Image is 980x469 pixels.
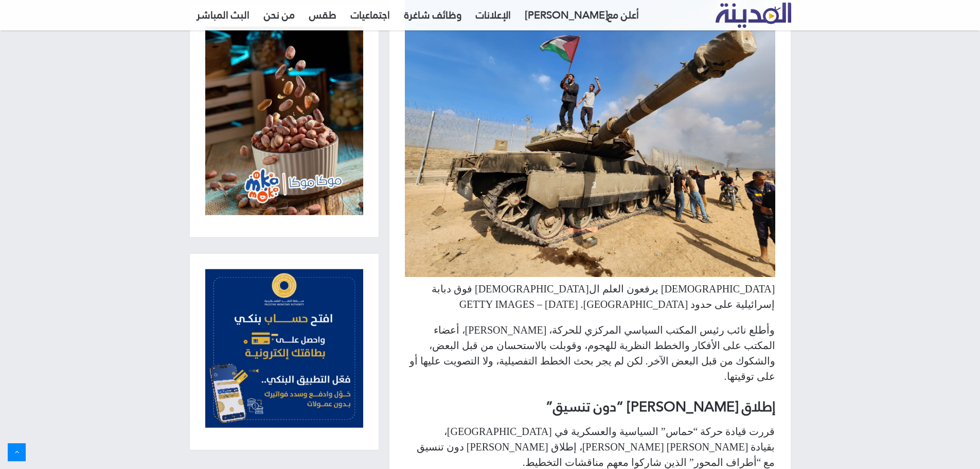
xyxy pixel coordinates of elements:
[716,3,791,28] img: تلفزيون المدينة
[716,3,791,28] a: تلفزيون المدينة
[405,322,775,384] p: وأطلع نائب رئيس المكتب السياسي المركزي للحركة، [PERSON_NAME]، أعضاء المكتب على الأفكار والخطط الن...
[405,397,775,416] h2: إطلاق [PERSON_NAME] “دون تنسيق”
[405,281,775,312] figcaption: [DEMOGRAPHIC_DATA] يرفعون العلم ال[DEMOGRAPHIC_DATA] فوق دبابة إسرائيلية على حدود [GEOGRAPHIC_DAT...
